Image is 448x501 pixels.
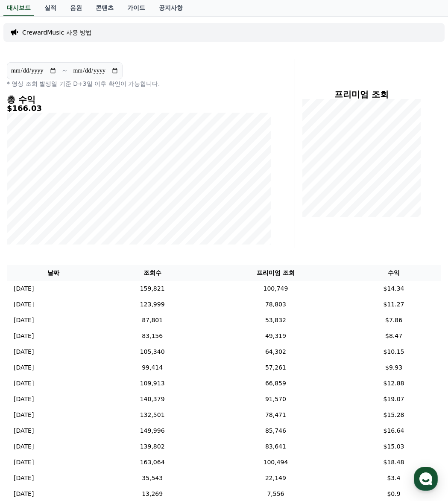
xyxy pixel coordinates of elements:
[14,347,34,356] p: [DATE]
[205,376,346,391] td: 66,859
[346,376,441,391] td: $12.88
[100,454,205,470] td: 163,064
[14,411,34,419] p: [DATE]
[14,300,34,309] p: [DATE]
[346,470,441,486] td: $3.4
[7,265,100,281] th: 날짜
[205,407,346,423] td: 78,471
[205,360,346,376] td: 57,261
[205,391,346,407] td: 91,570
[100,312,205,328] td: 87,801
[205,312,346,328] td: 53,832
[100,423,205,439] td: 149,996
[205,454,346,470] td: 100,494
[205,328,346,344] td: 49,319
[100,376,205,391] td: 109,913
[14,363,34,372] p: [DATE]
[205,344,346,360] td: 64,302
[7,95,271,104] h4: 총 수익
[100,297,205,312] td: 123,999
[100,265,205,281] th: 조회수
[205,470,346,486] td: 22,149
[7,79,271,88] p: * 영상 조회 발생일 기준 D+3일 이후 확인이 가능합니다.
[100,407,205,423] td: 132,501
[302,90,421,99] h4: 프리미엄 조회
[100,470,205,486] td: 35,543
[14,426,34,435] p: [DATE]
[14,474,34,483] p: [DATE]
[346,265,441,281] th: 수익
[7,104,271,113] h5: $166.03
[100,439,205,454] td: 139,802
[132,283,142,290] span: 설정
[27,283,32,290] span: 홈
[346,281,441,297] td: $14.34
[78,284,88,291] span: 대화
[62,66,67,76] p: ~
[14,379,34,388] p: [DATE]
[14,489,34,498] p: [DATE]
[346,391,441,407] td: $19.07
[346,360,441,376] td: $9.93
[56,271,110,292] a: 대화
[346,439,441,454] td: $15.03
[22,28,92,37] a: CrewardMusic 사용 방법
[205,265,346,281] th: 프리미엄 조회
[14,395,34,404] p: [DATE]
[205,439,346,454] td: 83,641
[205,281,346,297] td: 100,749
[346,407,441,423] td: $15.28
[346,423,441,439] td: $16.64
[100,328,205,344] td: 83,156
[100,281,205,297] td: 159,821
[14,458,34,467] p: [DATE]
[346,328,441,344] td: $8.47
[3,271,56,292] a: 홈
[14,442,34,451] p: [DATE]
[346,312,441,328] td: $7.86
[346,344,441,360] td: $10.15
[346,454,441,470] td: $18.48
[346,297,441,312] td: $11.27
[205,297,346,312] td: 78,803
[14,332,34,341] p: [DATE]
[205,423,346,439] td: 85,746
[110,271,164,292] a: 설정
[100,344,205,360] td: 105,340
[14,316,34,325] p: [DATE]
[100,391,205,407] td: 140,379
[14,284,34,293] p: [DATE]
[100,360,205,376] td: 99,414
